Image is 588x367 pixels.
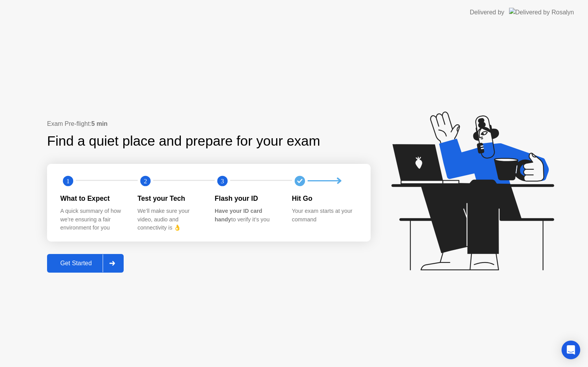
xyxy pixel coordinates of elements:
img: Delivered by Rosalyn [509,8,574,17]
div: A quick summary of how we’re ensuring a fair environment for you [60,207,125,232]
b: Have your ID card handy [215,208,262,223]
div: Flash your ID [215,193,280,204]
div: Your exam starts at your command [292,207,357,224]
text: 2 [143,177,147,184]
div: Hit Go [292,193,357,204]
div: Delivered by [470,8,504,17]
text: 1 [66,177,70,184]
b: 5 min [91,120,108,127]
div: What to Expect [60,193,125,204]
div: Exam Pre-flight: [47,119,371,129]
div: Find a quiet place and prepare for your exam [47,131,321,151]
div: We’ll make sure your video, audio and connectivity is 👌 [138,207,203,232]
button: Get Started [47,254,124,273]
text: 3 [221,177,224,184]
div: Get Started [49,260,103,267]
div: to verify it’s you [215,207,280,224]
div: Test your Tech [138,193,203,204]
div: Open Intercom Messenger [562,341,580,359]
